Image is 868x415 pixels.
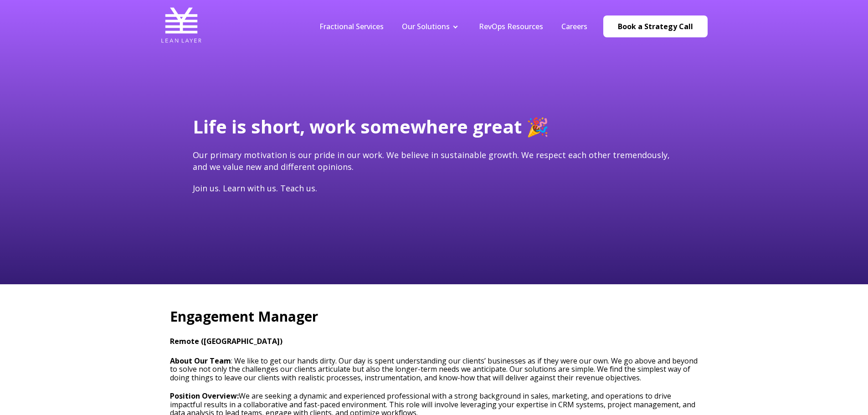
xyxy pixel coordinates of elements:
span: Join us. Learn with us. Teach us. [193,183,317,194]
a: Our Solutions [402,21,450,31]
span: Our primary motivation is our pride in our work. We believe in sustainable growth. We respect eac... [193,149,670,172]
a: RevOps Resources [479,21,543,31]
strong: Remote ([GEOGRAPHIC_DATA]) [170,336,282,346]
span: Life is short, work somewhere great 🎉 [193,114,549,139]
h2: Engagement Manager [170,307,699,326]
h3: : We like to get our hands dirty. Our day is spent understanding our clients’ businesses as if th... [170,357,699,382]
a: Careers [561,21,587,31]
a: Fractional Services [319,21,384,31]
a: Book a Strategy Call [603,15,708,37]
div: Navigation Menu [310,21,596,31]
strong: Position Overview: [170,391,239,401]
img: Lean Layer Logo [161,5,202,46]
strong: About Our Team [170,356,231,366]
